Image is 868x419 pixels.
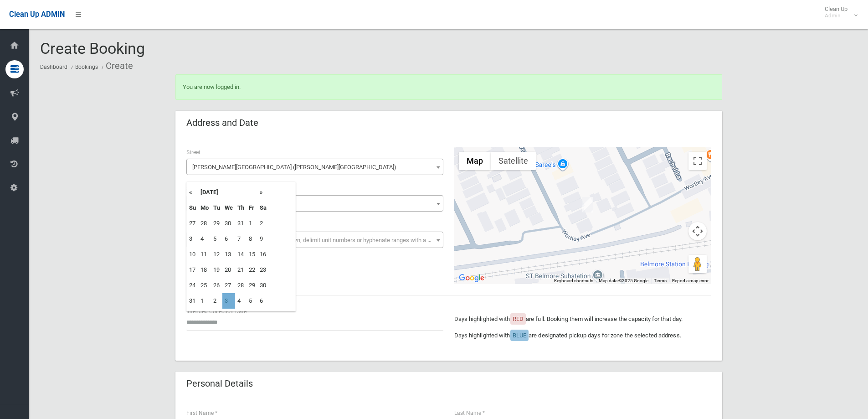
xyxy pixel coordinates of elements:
[187,200,198,216] th: Su
[459,152,491,170] button: Show street map
[491,152,536,170] button: Show satellite imagery
[187,247,198,262] td: 10
[198,293,211,309] td: 1
[175,114,269,132] header: Address and Date
[247,247,257,262] td: 15
[454,330,711,341] p: Days highlighted with are designated pickup days for zone the selected address.
[235,200,247,216] th: Th
[257,262,269,278] td: 23
[211,200,222,216] th: Tu
[688,152,707,170] button: Toggle fullscreen view
[235,216,247,231] td: 31
[247,278,257,293] td: 29
[189,161,441,174] span: Belmore Avenue (BELMORE 2192)
[211,293,222,309] td: 2
[198,278,211,293] td: 25
[175,375,264,393] header: Personal Details
[40,64,67,70] a: Dashboard
[672,278,709,283] a: Report a map error
[513,316,524,322] span: RED
[222,200,235,216] th: We
[235,278,247,293] td: 28
[599,278,648,283] span: Map data ©2025 Google
[235,231,247,247] td: 7
[554,278,593,284] button: Keyboard shortcuts
[235,293,247,309] td: 4
[198,216,211,231] td: 28
[75,64,98,70] a: Bookings
[187,278,198,293] td: 24
[40,39,145,57] span: Create Booking
[198,200,211,216] th: Mo
[211,262,222,278] td: 19
[247,200,257,216] th: Fr
[582,197,593,212] div: 3 Belmore Avenue, BELMORE NSW 2192
[688,222,707,240] button: Map camera controls
[235,262,247,278] td: 21
[820,5,857,19] span: Clean Up
[454,314,711,325] p: Days highlighted with are full. Booking them will increase the capacity for that day.
[257,231,269,247] td: 9
[222,247,235,262] td: 13
[211,278,222,293] td: 26
[187,293,198,309] td: 31
[187,231,198,247] td: 3
[247,262,257,278] td: 22
[198,247,211,262] td: 11
[457,272,487,284] a: Open this area in Google Maps (opens a new window)
[688,255,707,273] button: Drag Pegman onto the map to open Street View
[247,293,257,309] td: 5
[222,216,235,231] td: 30
[198,231,211,247] td: 4
[257,247,269,262] td: 16
[211,231,222,247] td: 5
[257,200,269,216] th: Sa
[222,278,235,293] td: 27
[235,247,247,262] td: 14
[187,216,198,231] td: 27
[9,10,65,19] span: Clean Up ADMIN
[513,332,526,339] span: BLUE
[186,159,443,175] span: Belmore Avenue (BELMORE 2192)
[187,262,198,278] td: 17
[247,231,257,247] td: 8
[257,278,269,293] td: 30
[247,216,257,231] td: 1
[192,237,447,243] span: Select the unit number from the dropdown, delimit unit numbers or hyphenate ranges with a comma
[257,293,269,309] td: 6
[211,247,222,262] td: 12
[257,185,269,200] th: »
[222,262,235,278] td: 20
[211,216,222,231] td: 29
[198,185,257,200] th: [DATE]
[654,278,667,283] a: Terms (opens in new tab)
[825,12,847,19] small: Admin
[198,262,211,278] td: 18
[222,293,235,309] td: 3
[187,185,198,200] th: «
[189,197,441,210] span: 3
[175,74,722,100] div: You are now logged in.
[457,272,487,284] img: Google
[99,57,133,74] li: Create
[222,231,235,247] td: 6
[186,195,443,212] span: 3
[257,216,269,231] td: 2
